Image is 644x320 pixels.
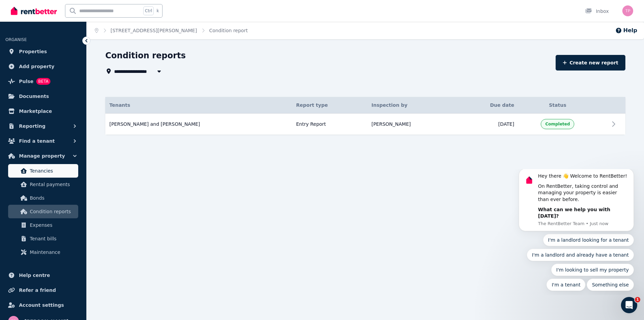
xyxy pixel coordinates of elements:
[8,178,78,191] a: Rental payments
[457,97,518,114] th: Due date
[509,169,644,295] iframe: Intercom notifications message
[111,28,197,33] a: [STREET_ADDRESS][PERSON_NAME]
[635,297,640,302] span: 1
[556,55,625,71] a: Create new report
[15,5,26,16] img: Profile image for The RentBetter Team
[30,221,76,229] span: Expenses
[156,8,159,14] span: k
[18,80,125,92] button: Quick reply: I'm a landlord and already have a tenant
[622,5,633,16] img: Tijana Popovic
[19,301,64,309] span: Account settings
[105,50,186,61] h1: Condition reports
[78,109,125,122] button: Quick reply: Something else
[371,121,411,127] span: [PERSON_NAME]
[8,191,78,205] a: Bonds
[545,121,570,127] span: Completed
[292,114,367,135] td: Entry Report
[209,27,248,34] span: Condition report
[292,97,367,114] th: Report type
[19,47,47,56] span: Properties
[30,248,76,256] span: Maintenance
[8,232,78,245] a: Tenant bills
[19,271,50,279] span: Help centre
[19,62,55,71] span: Add property
[8,245,78,259] a: Maintenance
[19,152,65,160] span: Manage property
[5,298,81,312] a: Account settings
[38,109,77,122] button: Quick reply: I'm a tenant
[5,89,81,103] a: Documents
[518,97,597,114] th: Status
[5,149,81,163] button: Manage property
[143,6,154,15] span: Ctrl
[29,14,120,34] div: On RentBetter, taking control and managing your property is easier than ever before.
[19,122,45,130] span: Reporting
[5,134,81,148] button: Find a tenant
[19,107,52,115] span: Marketplace
[30,207,76,216] span: Condition reports
[5,283,81,297] a: Refer a friend
[19,286,56,294] span: Refer a friend
[87,22,256,39] nav: Breadcrumb
[29,52,120,58] p: Message from The RentBetter Team, sent Just now
[35,65,126,77] button: Quick reply: I'm a landlord looking for a tenant
[585,8,609,15] div: Inbox
[36,78,50,85] span: BETA
[5,45,81,58] a: Properties
[30,167,76,175] span: Tenancies
[5,104,81,118] a: Marketplace
[5,75,81,88] a: PulseBETA
[109,102,130,108] span: Tenants
[19,77,34,85] span: Pulse
[109,121,200,127] span: [PERSON_NAME] and [PERSON_NAME]
[8,218,78,232] a: Expenses
[5,60,81,73] a: Add property
[457,114,518,135] td: [DATE]
[19,137,55,145] span: Find a tenant
[19,92,49,100] span: Documents
[10,65,125,122] div: Quick reply options
[43,95,125,107] button: Quick reply: I'm looking to sell my property
[8,164,78,178] a: Tenancies
[11,6,57,16] img: RentBetter
[29,4,120,11] div: Hey there 👋 Welcome to RentBetter!
[29,4,120,51] div: Message content
[5,119,81,133] button: Reporting
[5,37,27,42] span: ORGANISE
[5,268,81,282] a: Help centre
[621,297,637,313] iframe: Intercom live chat
[367,97,457,114] th: Inspection by
[615,26,637,35] button: Help
[8,205,78,218] a: Condition reports
[29,38,102,50] b: What can we help you with [DATE]?
[30,180,76,188] span: Rental payments
[30,235,76,243] span: Tenant bills
[30,194,76,202] span: Bonds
